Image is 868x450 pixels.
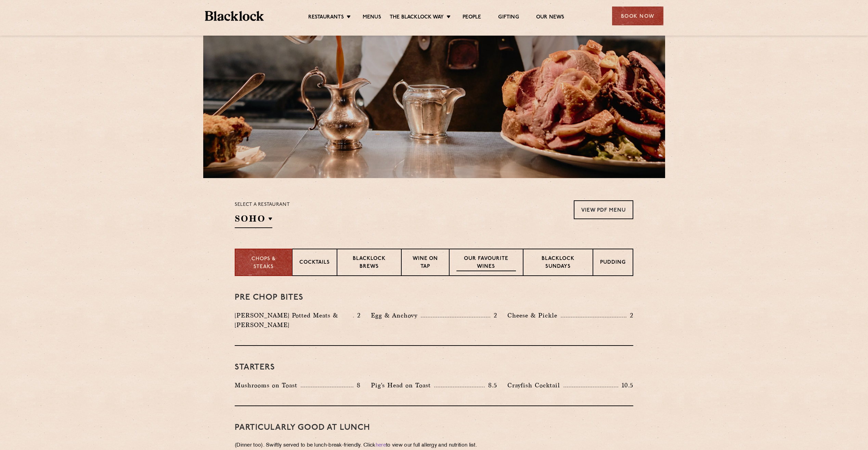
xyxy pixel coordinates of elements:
a: People [463,14,481,22]
p: 8.5 [485,381,497,390]
p: Mushrooms on Toast [235,380,301,390]
img: BL_Textured_Logo-footer-cropped.svg [205,11,264,21]
h2: SOHO [235,213,272,228]
a: Gifting [498,14,519,22]
p: Our favourite wines [456,255,516,271]
p: [PERSON_NAME] Potted Meats & [PERSON_NAME] [235,311,353,330]
p: Select a restaurant [235,200,290,209]
p: Pudding [600,259,626,267]
a: The Blacklock Way [390,14,444,22]
p: 8 [353,381,361,390]
a: Menus [363,14,381,22]
p: Wine on Tap [409,255,442,271]
a: Our News [536,14,565,22]
p: 2 [626,311,633,320]
p: Blacklock Sundays [530,255,586,271]
div: Book Now [612,7,663,25]
h3: PARTICULARLY GOOD AT LUNCH [235,423,633,432]
p: 2 [354,311,361,320]
h3: Starters [235,363,633,372]
a: here [376,443,386,448]
p: 10.5 [618,381,633,390]
a: Restaurants [308,14,344,22]
p: Chops & Steaks [242,255,285,271]
p: Egg & Anchovy [371,311,421,320]
h3: Pre Chop Bites [235,293,633,302]
p: Crayfish Cocktail [507,380,563,390]
p: 2 [490,311,497,320]
p: Blacklock Brews [344,255,394,271]
a: View PDF Menu [574,200,633,219]
p: Cocktails [299,259,330,267]
p: Cheese & Pickle [507,311,561,320]
p: Pig's Head on Toast [371,380,434,390]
